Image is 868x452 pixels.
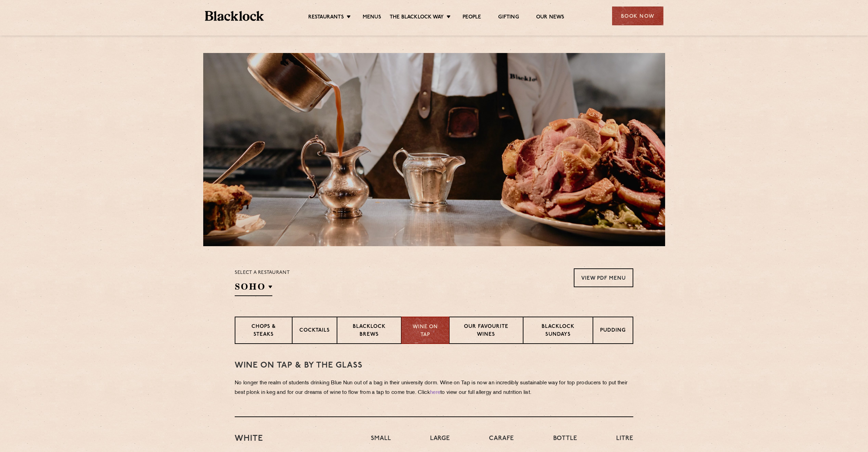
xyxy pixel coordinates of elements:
a: Restaurants [308,14,344,22]
a: Menus [363,14,381,22]
p: Chops & Steaks [242,323,285,339]
a: The Blacklock Way [390,14,444,22]
a: View PDF Menu [574,268,633,287]
h4: Small [371,434,391,450]
p: Pudding [600,327,626,335]
p: Select a restaurant [235,268,290,277]
p: Cocktails [299,327,330,335]
a: Gifting [498,14,519,22]
img: BL_Textured_Logo-footer-cropped.svg [205,11,264,21]
p: Blacklock Sundays [530,323,586,339]
a: People [463,14,481,22]
h4: Bottle [553,434,577,450]
p: No longer the realm of students drinking Blue Nun out of a bag in their university dorm. Wine on ... [235,378,633,398]
h3: White [235,434,361,443]
p: Our favourite wines [456,323,516,339]
h4: Carafe [489,434,514,450]
h4: Litre [616,434,633,450]
h4: Large [430,434,450,450]
div: Book Now [612,6,663,25]
h2: SOHO [235,281,272,296]
a: Our News [536,14,565,22]
p: Wine on Tap [409,323,442,339]
p: Blacklock Brews [344,323,394,339]
h3: WINE on tap & by the glass [235,361,633,370]
a: here [430,390,440,395]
